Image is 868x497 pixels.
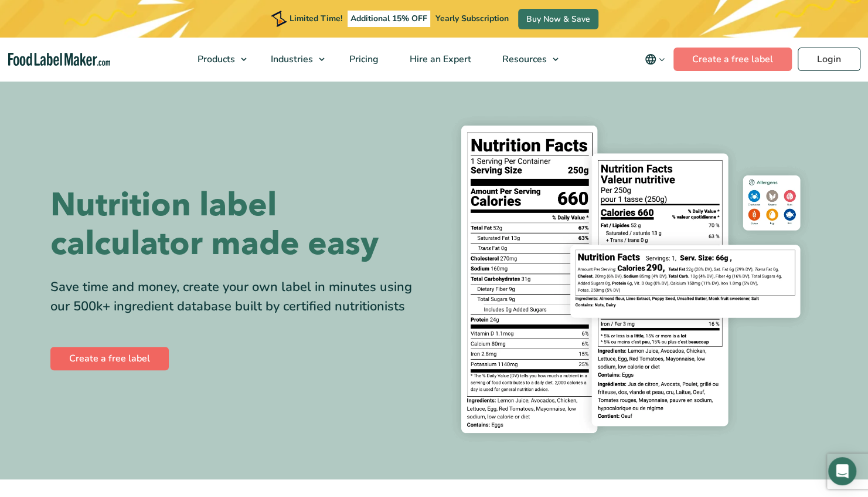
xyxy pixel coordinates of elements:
[50,347,169,370] a: Create a free label
[267,53,314,66] span: Industries
[498,53,547,66] span: Resources
[406,53,472,66] span: Hire an Expert
[256,38,331,81] a: Industries
[828,457,856,485] div: Open Intercom Messenger
[348,11,430,27] span: Additional 15% OFF
[673,48,792,71] a: Create a free label
[290,13,342,24] span: Limited Time!
[182,38,253,81] a: Products
[194,53,236,66] span: Products
[333,38,391,81] a: Pricing
[50,278,426,316] div: Save time and money, create your own label in minutes using our 500k+ ingredient database built b...
[50,186,426,263] h1: Nutrition label calculator made easy
[394,38,484,81] a: Hire an Expert
[798,48,860,71] a: Login
[518,9,598,29] a: Buy Now & Save
[435,13,509,24] span: Yearly Subscription
[345,53,379,66] span: Pricing
[486,38,564,81] a: Resources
